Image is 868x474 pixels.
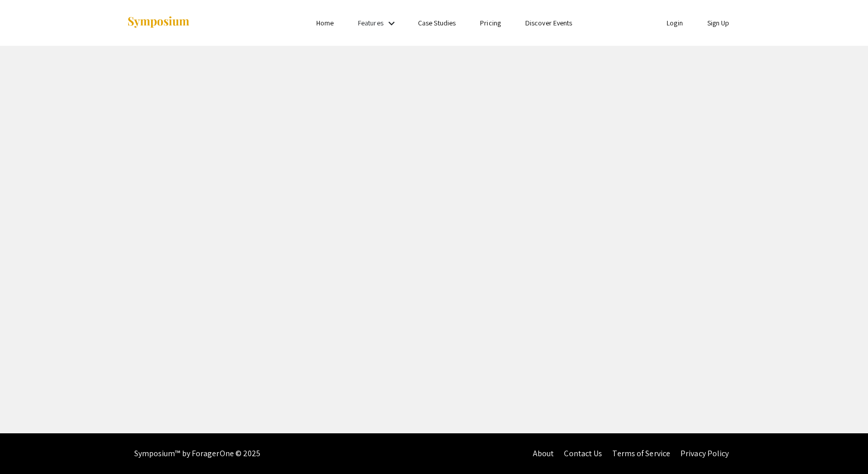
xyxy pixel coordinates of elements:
[525,18,573,27] a: Discover Events
[612,448,670,459] a: Terms of Service
[667,18,683,27] a: Login
[418,18,456,27] a: Case Studies
[533,448,554,459] a: About
[316,18,334,27] a: Home
[134,433,261,474] div: Symposium™ by ForagerOne © 2025
[385,17,398,29] mat-icon: Expand Features list
[564,448,602,459] a: Contact Us
[480,18,501,27] a: Pricing
[358,18,383,27] a: Features
[127,16,190,29] img: Symposium by ForagerOne
[680,448,729,459] a: Privacy Policy
[707,18,730,27] a: Sign Up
